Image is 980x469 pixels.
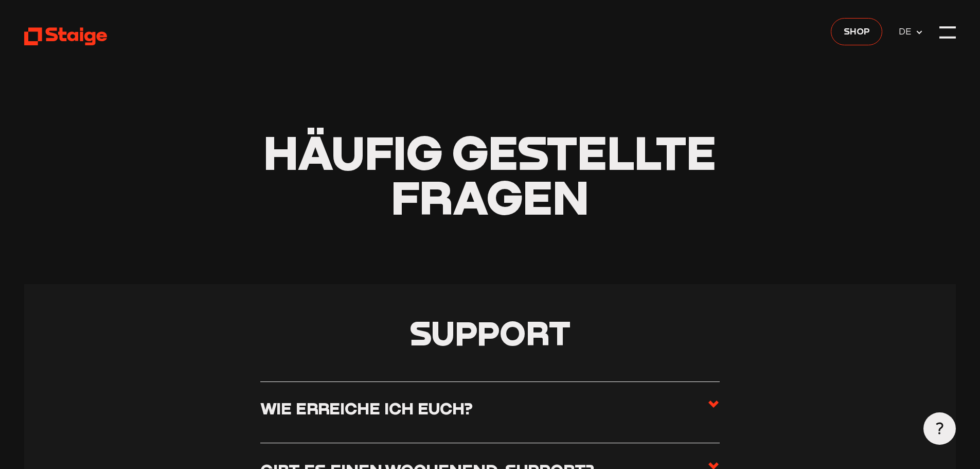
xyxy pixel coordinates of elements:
span: Shop [844,24,870,38]
span: DE [899,24,915,39]
a: Shop [831,18,882,45]
span: Häufig gestellte Fragen [263,124,716,225]
span: Support [409,312,571,353]
h3: Wie erreiche ich euch? [260,398,473,418]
